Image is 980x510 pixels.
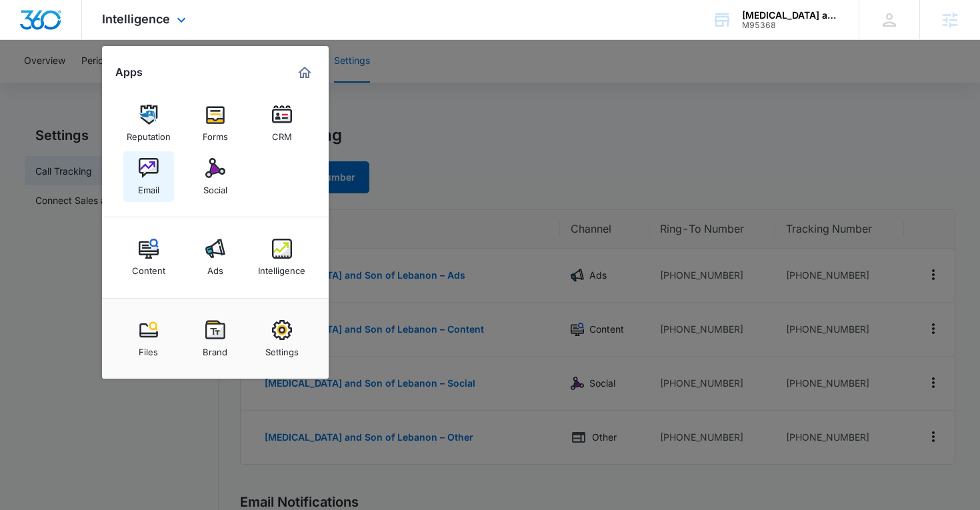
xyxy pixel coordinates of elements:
[258,259,305,276] div: Intelligence
[102,12,170,26] span: Intelligence
[139,340,158,357] div: Files
[742,21,839,30] div: account id
[138,178,159,195] div: Email
[127,125,171,142] div: Reputation
[294,62,315,83] a: Marketing 360® Dashboard
[257,232,307,283] a: Intelligence
[257,98,307,149] a: CRM
[190,98,241,149] a: Forms
[203,125,228,142] div: Forms
[742,10,839,21] div: account name
[123,98,174,149] a: Reputation
[265,340,299,357] div: Settings
[203,340,227,357] div: Brand
[132,259,165,276] div: Content
[123,151,174,202] a: Email
[190,151,241,202] a: Social
[115,66,143,79] h2: Apps
[203,178,227,195] div: Social
[123,232,174,283] a: Content
[207,259,223,276] div: Ads
[123,313,174,364] a: Files
[190,232,241,283] a: Ads
[257,313,307,364] a: Settings
[272,125,292,142] div: CRM
[190,313,241,364] a: Brand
